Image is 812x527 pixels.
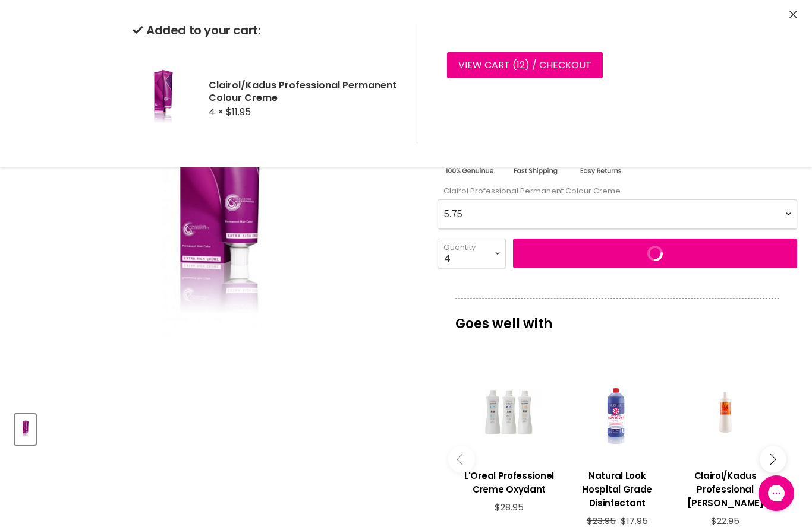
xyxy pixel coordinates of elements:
span: 4 × [209,105,224,119]
a: View product:L'Oreal Professionel Creme Oxydant [461,460,558,502]
button: Close [789,9,797,21]
img: Clairol Professional Permanent Colour Creme [16,415,34,443]
img: Clairol/Kadus Professional Permanent Colour Creme [133,54,192,143]
h2: Added to your cart: [133,24,398,37]
button: Clairol Professional Permanent Colour Creme [15,414,36,445]
span: $22.95 [711,515,739,527]
span: $17.95 [621,515,648,527]
h3: Clairol/Kadus Professional [PERSON_NAME] [677,469,773,510]
h3: L'Oreal Professionel Creme Oxydant [461,469,558,496]
div: Clairol/Kadus Professional Permanent Colour Creme image. Click or Scroll to Zoom. [15,1,418,403]
a: View cart (12) / Checkout [447,52,603,78]
a: View product:Natural Look Hospital Grade Disinfectant [569,460,665,516]
iframe: Gorgias live chat messenger [753,471,800,515]
a: View product:Clairol/Kadus Professional Demi Developer [677,460,773,516]
label: Clairol Professional Permanent Colour Creme [438,185,621,196]
h3: Natural Look Hospital Grade Disinfectant [569,469,665,510]
span: $28.95 [495,501,524,513]
span: 12 [517,58,525,72]
p: Goes well with [455,298,779,337]
span: $23.95 [587,515,616,527]
h2: Clairol/Kadus Professional Permanent Colour Creme [209,79,398,104]
div: Product thumbnails [13,411,420,445]
select: Quantity [438,239,506,268]
span: $11.95 [226,105,251,119]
